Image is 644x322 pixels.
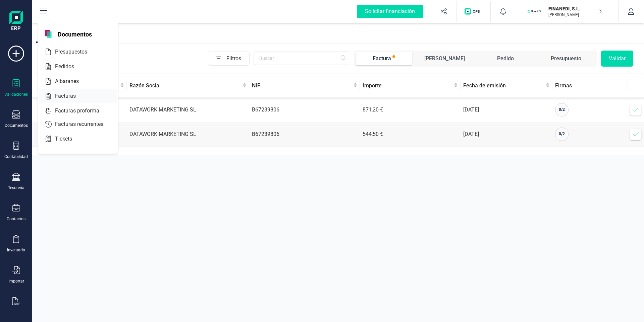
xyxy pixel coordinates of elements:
div: Documentos [5,123,28,128]
div: [PERSON_NAME] [424,55,465,63]
div: Validaciones [4,92,28,97]
p: FINANEDI, S.L. [548,5,602,12]
div: Contactos [7,216,25,222]
th: Firmas [552,74,627,98]
div: Tesorería [8,185,24,190]
button: FIFINANEDI, S.L.[PERSON_NAME] [524,1,610,22]
div: Inventario [7,247,25,253]
span: Facturas proforma [52,107,111,115]
div: Factura [373,55,391,63]
span: Albaranes [52,77,91,85]
td: B67239806 [249,98,360,122]
button: Solicitar financiación [349,1,431,22]
td: DATAWORK MARKETING SL [127,122,249,147]
td: [DATE] [461,98,552,122]
div: Contabilidad [4,154,28,159]
button: Validar [601,51,633,67]
span: NIF [252,82,352,90]
button: Logo de OPS [461,1,486,22]
p: [PERSON_NAME] [548,12,602,17]
img: Logo de OPS [465,8,482,15]
td: 871,20 € [360,98,461,122]
button: Filtros [208,52,250,66]
div: Pedido [497,55,514,63]
span: Facturas recurrentes [52,120,115,128]
td: [DATE] [461,122,552,147]
img: Logo Finanedi [9,11,23,32]
td: B67239806 [249,122,360,147]
span: Razón Social [129,82,241,90]
span: 0 / 2 [559,132,565,136]
td: 544,50 € [360,122,461,147]
span: Filtros [226,52,249,65]
span: Documentos [54,30,96,38]
span: Facturas [52,92,88,100]
span: Importe [363,82,452,90]
div: Presupuesto [551,55,581,63]
span: Tickets [52,135,84,143]
span: Fecha de emisión [463,82,544,90]
div: Importar [8,278,24,284]
span: Presupuestos [52,48,99,56]
span: Pedidos [52,63,86,71]
div: Solicitar financiación [357,5,423,18]
td: DATAWORK MARKETING SL [127,98,249,122]
span: 0 / 2 [559,107,565,112]
img: FI [527,4,542,19]
input: Buscar [254,52,350,65]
